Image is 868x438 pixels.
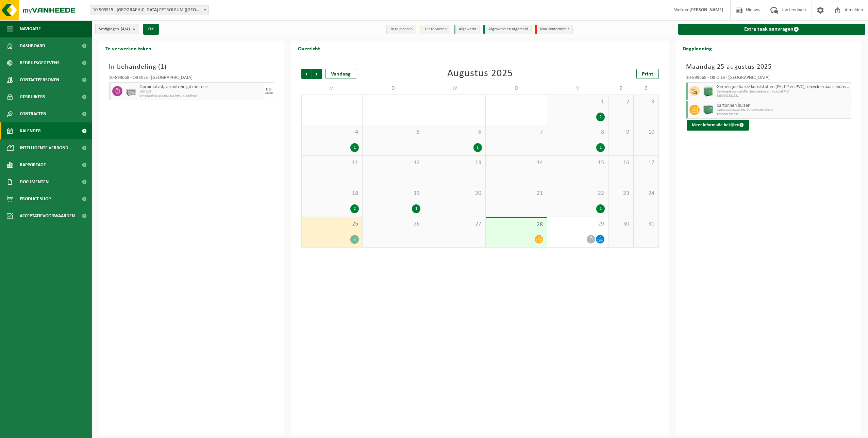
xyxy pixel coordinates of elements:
div: 2 [350,235,359,244]
count: (4/4) [121,27,130,31]
span: 13 [428,159,482,167]
li: In te plannen [386,25,416,34]
div: 1 [596,204,605,213]
span: 10 [637,129,655,136]
span: Acceptatievoorwaarden [20,207,75,224]
a: Extra taak aanvragen [678,24,866,35]
span: Contactpersonen [20,71,59,88]
span: 6 [428,129,482,136]
span: 31 [637,220,655,228]
img: PB-HB-1400-HPE-GN-11 [703,86,713,97]
span: 25 [305,220,359,228]
h3: Maandag 25 augustus 2025 [686,62,851,72]
span: Navigatie [20,20,41,37]
h2: Te verwerken taken [99,41,158,55]
span: 12 [366,159,420,167]
h2: Overzicht [291,41,327,55]
img: PB-HB-1400-HPE-GN-01 [703,105,713,115]
span: Gebruikers [20,88,45,105]
div: 10-899668 - Q8 OILS - [GEOGRAPHIC_DATA] [686,75,851,82]
td: D [486,82,547,95]
h3: In behandeling ( ) [109,62,274,72]
span: 10-903515 - KUWAIT PETROLEUM (BELGIUM) NV - ANTWERPEN [90,5,208,15]
span: 26 [366,220,420,228]
li: Uit te voeren [420,25,450,34]
div: 2 [596,113,605,121]
span: Bedrijfsgegevens [20,54,60,71]
strong: [PERSON_NAME] [689,7,723,13]
span: Kalender [20,122,41,139]
span: Kartonnen kokers PB-HB-1400-HPE-GN-01 [717,108,849,113]
div: 1 [473,143,482,152]
span: T250002381831 [717,94,849,98]
span: 15 [551,159,605,167]
td: Z [634,82,659,95]
span: 23 [612,190,630,197]
span: Omwisseling op aanvraag (excl. voorrijkost) [139,94,262,98]
span: 16 [612,159,630,167]
li: Non-conformiteit [535,25,573,34]
span: 10-903515 - KUWAIT PETROLEUM (BELGIUM) NV - ANTWERPEN [90,5,209,15]
li: Afgewerkt en afgemeld [483,25,532,34]
td: M [301,82,363,95]
span: 24 [637,190,655,197]
span: Product Shop [20,190,51,207]
div: 28/08 [265,91,273,95]
span: 5 [366,129,420,136]
span: Gemengde kunststoffen (recycleerbaar), inclusief PVC [717,90,849,94]
span: 18 [305,190,359,197]
span: 4 [305,129,359,136]
span: Volgende [312,69,322,79]
div: Vandaag [325,69,356,79]
span: 9 [612,129,630,136]
h2: Dagplanning [676,41,719,55]
span: Contracten [20,105,46,122]
div: DO [266,87,271,91]
span: Rapportage [20,156,46,173]
img: PB-LB-0680-HPE-GY-11 [126,86,136,96]
span: Print [642,71,653,77]
span: 28 [489,221,544,229]
a: Print [636,69,659,79]
td: W [424,82,486,95]
div: Augustus 2025 [447,69,513,79]
span: 29 [551,220,605,228]
td: D [363,82,424,95]
li: Afgewerkt [454,25,480,34]
span: Vestigingen [99,24,130,34]
span: 1 [161,64,164,70]
div: 1 [596,143,605,152]
span: Kartonnen buizen [717,103,849,108]
td: V [547,82,609,95]
td: Z [608,82,634,95]
span: Vorige [301,69,312,79]
button: Vestigingen(4/4) [95,24,139,34]
span: 17 [637,159,655,167]
span: Opruimafval, verontreinigd met olie [139,84,262,90]
span: 2 [612,98,630,106]
button: Meer informatie bekijken [687,120,749,131]
span: Intelligente verbond... [20,139,72,156]
div: 1 [412,204,420,213]
span: 7 [489,129,544,136]
span: 22 [551,190,605,197]
span: Dashboard [20,37,45,54]
span: 11 [305,159,359,167]
span: KGA Colli [139,90,262,94]
div: 10-899668 - Q8 OILS - [GEOGRAPHIC_DATA] [109,75,274,82]
div: 2 [350,204,359,213]
span: T250002381832 [717,113,849,117]
span: 20 [428,190,482,197]
span: 3 [637,98,655,106]
span: Gemengde harde kunststoffen (PE, PP en PVC), recycleerbaar (industrieel) [717,84,849,90]
span: 14 [489,159,544,167]
div: 1 [350,143,359,152]
span: 8 [551,129,605,136]
span: 27 [428,220,482,228]
span: 19 [366,190,420,197]
span: Documenten [20,173,49,190]
span: 1 [551,98,605,106]
span: 21 [489,190,544,197]
button: OK [143,24,159,35]
span: 30 [612,220,630,228]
